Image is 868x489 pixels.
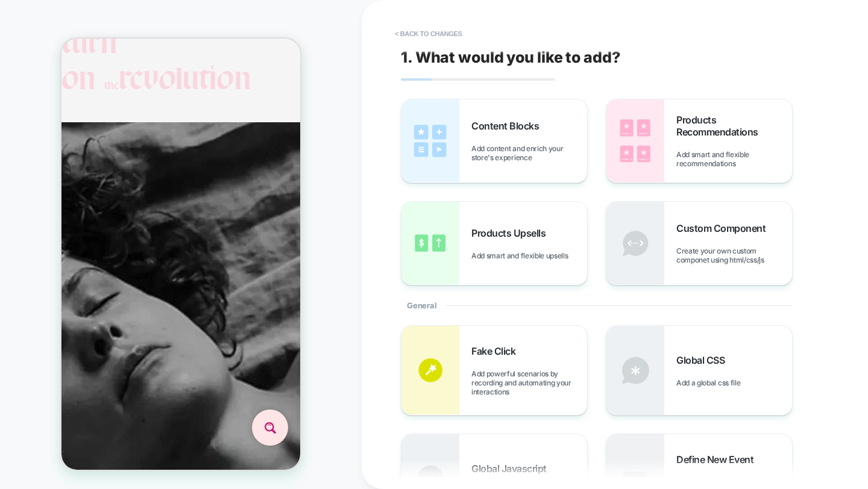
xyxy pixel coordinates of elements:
[471,144,587,162] span: Add content and enrich your store's experience
[471,345,521,357] span: Fake Click
[401,285,793,325] div: General
[43,40,57,54] span: the
[471,120,545,132] span: Content Blocks
[676,222,772,234] span: Custom Component
[676,453,759,466] span: Define New Event
[389,24,468,43] button: < Back to changes
[471,369,587,396] span: Add powerful scenarios by recording and automating your interactions
[471,251,574,260] span: Add smart and flexible upsells
[676,150,792,168] span: Add smart and flexible recommendations
[676,378,746,387] span: Add a global css file
[676,114,792,138] span: Products Recommendations
[471,463,553,475] span: Global Javascript
[401,48,620,66] span: 1. What would you like to add?
[471,227,552,239] span: Products Upsells
[676,246,792,264] span: Create your own custom componet using html/css/js
[676,354,731,366] span: Global CSS
[57,19,189,61] span: revolution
